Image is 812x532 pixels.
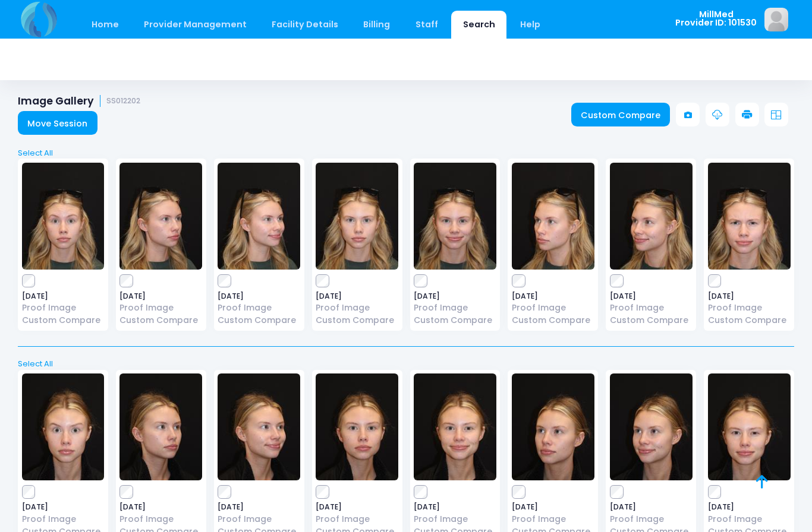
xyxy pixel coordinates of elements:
[610,373,693,480] img: image
[414,503,496,511] span: [DATE]
[14,358,798,370] a: Select All
[18,111,97,135] a: Move Session
[316,513,398,525] a: Proof Image
[610,293,693,300] span: [DATE]
[218,503,300,511] span: [DATE]
[106,97,140,106] small: SS012202
[316,163,398,270] img: image
[610,513,693,525] a: Proof Image
[414,163,496,270] img: image
[414,293,496,300] span: [DATE]
[14,147,798,159] a: Select All
[610,503,693,511] span: [DATE]
[708,302,791,314] a: Proof Image
[708,513,791,525] a: Proof Image
[414,513,496,525] a: Proof Image
[119,373,202,480] img: image
[22,314,105,327] a: Custom Compare
[260,11,350,39] a: Facility Details
[414,302,496,314] a: Proof Image
[119,293,202,300] span: [DATE]
[708,503,791,511] span: [DATE]
[119,163,202,270] img: image
[512,503,594,511] span: [DATE]
[610,163,693,270] img: image
[512,163,594,270] img: image
[708,163,791,270] img: image
[764,8,788,31] img: image
[708,373,791,480] img: image
[218,163,300,270] img: image
[119,513,202,525] a: Proof Image
[316,314,398,327] a: Custom Compare
[132,11,258,39] a: Provider Management
[22,163,105,270] img: image
[218,302,300,314] a: Proof Image
[414,373,496,480] img: image
[512,314,594,327] a: Custom Compare
[675,10,757,27] span: MillMed Provider ID: 101530
[316,302,398,314] a: Proof Image
[610,314,693,327] a: Custom Compare
[22,513,105,525] a: Proof Image
[352,11,402,39] a: Billing
[22,503,105,511] span: [DATE]
[571,103,671,126] a: Custom Compare
[22,373,105,480] img: image
[119,314,202,327] a: Custom Compare
[451,11,506,39] a: Search
[316,503,398,511] span: [DATE]
[218,293,300,300] span: [DATE]
[119,503,202,511] span: [DATE]
[512,373,594,480] img: image
[218,314,300,327] a: Custom Compare
[22,302,105,314] a: Proof Image
[414,314,496,327] a: Custom Compare
[119,302,202,314] a: Proof Image
[512,293,594,300] span: [DATE]
[218,373,300,480] img: image
[80,11,130,39] a: Home
[404,11,449,39] a: Staff
[708,314,791,327] a: Custom Compare
[18,95,140,107] h1: Image Gallery
[512,302,594,314] a: Proof Image
[512,513,594,525] a: Proof Image
[218,513,300,525] a: Proof Image
[316,373,398,480] img: image
[22,293,105,300] span: [DATE]
[708,293,791,300] span: [DATE]
[610,302,693,314] a: Proof Image
[316,293,398,300] span: [DATE]
[509,11,552,39] a: Help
